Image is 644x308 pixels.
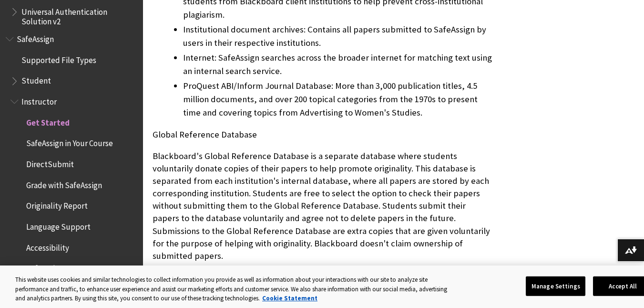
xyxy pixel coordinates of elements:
[183,79,493,119] li: ProQuest ABI/Inform Journal Database: More than 3,000 publication titles, 4.5 million documents, ...
[153,128,493,141] p: Global Reference Database
[6,31,137,297] nav: Book outline for Blackboard SafeAssign
[26,115,70,127] span: Get Started
[17,31,54,44] span: SafeAssign
[26,177,102,190] span: Grade with SafeAssign
[26,240,69,253] span: Accessibility
[183,51,493,78] li: Internet: SafeAssign searches across the broader internet for matching text using an internal sea...
[26,136,113,149] span: SafeAssign in Your Course
[183,23,493,50] li: Institutional document archives: Contains all papers submitted to SafeAssign by users in their re...
[26,156,74,169] span: DirectSubmit
[21,4,136,26] span: Universal Authentication Solution v2
[153,150,493,263] p: Blackboard's Global Reference Database is a separate database where students voluntarily donate c...
[15,275,451,303] div: This website uses cookies and similar technologies to collect information you provide as well as ...
[526,276,585,296] button: Manage Settings
[26,261,82,274] span: SafeAssign FAQs
[262,294,317,302] a: More information about your privacy, opens in a new tab
[21,73,51,86] span: Student
[26,198,88,211] span: Originality Report
[21,94,57,106] span: Instructor
[21,52,96,65] span: Supported File Types
[26,219,91,232] span: Language Support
